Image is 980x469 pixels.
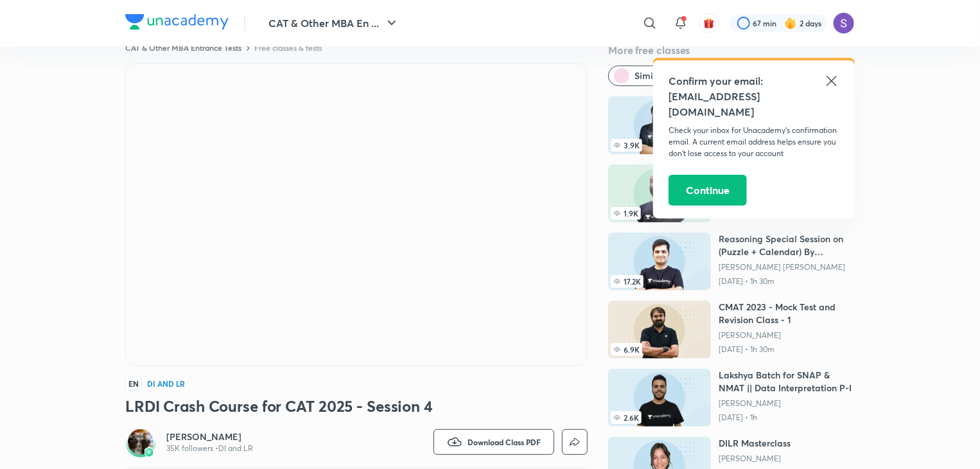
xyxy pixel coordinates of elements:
a: [PERSON_NAME] [719,398,855,409]
iframe: Class [126,64,587,366]
img: Avatar [128,429,153,455]
button: avatar [699,13,719,33]
p: [DATE] • 1h [719,412,855,423]
button: Download Class PDF [433,429,554,455]
a: [PERSON_NAME] [719,454,791,464]
img: avatar [703,17,715,29]
h5: [EMAIL_ADDRESS][DOMAIN_NAME] [669,89,839,119]
a: Avatarbadge [125,427,156,457]
a: [PERSON_NAME] [719,330,855,341]
button: Continue [669,175,747,206]
p: 35K followers • DI and LR [166,443,253,454]
button: CAT & Other MBA En ... [261,10,407,36]
span: Similar classes [634,69,697,82]
h5: Confirm your email: [669,73,839,89]
h4: DI and LR [147,380,185,387]
a: Free classes & tests [254,42,322,53]
h5: More free classes [608,42,855,58]
p: [DATE] • 1h 30m [719,276,855,287]
span: Download Class PDF [468,437,541,447]
p: Check your inbox for Unacademy’s confirmation email. A current email address helps ensure you don... [669,125,839,159]
a: [PERSON_NAME] [166,430,253,443]
span: 3.9K [611,139,642,152]
span: EN [125,376,142,391]
a: [PERSON_NAME] [PERSON_NAME] [719,262,855,272]
h6: CMAT 2023 - Mock Test and Revision Class - 1 [719,301,855,326]
span: 1.9K [611,207,641,220]
img: Sapara Premji [833,12,855,34]
img: Company Logo [125,14,229,30]
a: CAT & Other MBA Entrance Tests [125,42,241,53]
h6: Lakshya Batch for SNAP & NMAT || Data Interpretation P-I [719,369,855,394]
a: Company Logo [125,14,229,33]
img: streak [784,17,797,30]
span: 17.2K [611,275,643,288]
img: badge [144,448,153,457]
h3: LRDI Crash Course for CAT 2025 - Session 4 [125,396,588,416]
h6: Reasoning Special Session on (Puzzle + Calendar) By [PERSON_NAME] [3PM ] [719,233,855,258]
span: 2.6K [611,411,642,424]
span: 6.9K [611,343,642,356]
button: Similar classes [608,66,708,86]
h6: DILR Masterclass [719,437,791,450]
p: [DATE] • 1h 30m [719,344,855,355]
